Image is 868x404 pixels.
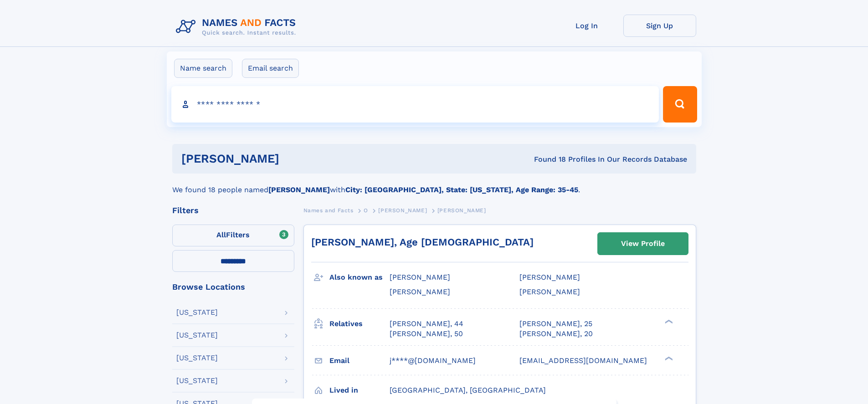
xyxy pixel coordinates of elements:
label: Filters [172,225,294,246]
div: [US_STATE] [176,332,218,339]
div: ❯ [663,318,673,324]
a: [PERSON_NAME], 44 [390,319,463,329]
div: We found 18 people named with . [172,174,696,195]
div: View Profile [621,233,665,254]
span: [PERSON_NAME] [390,273,450,281]
span: [PERSON_NAME] [519,287,580,296]
div: [US_STATE] [176,354,218,362]
a: Log In [550,15,623,37]
span: O [364,207,368,214]
img: Logo Names and Facts [172,15,303,39]
button: Search Button [663,86,697,123]
a: View Profile [598,233,688,255]
a: Sign Up [623,15,696,37]
a: [PERSON_NAME] [378,205,427,216]
h1: [PERSON_NAME] [181,153,407,164]
div: Found 18 Profiles In Our Records Database [406,154,687,164]
label: Email search [242,59,299,78]
span: [PERSON_NAME] [390,287,450,296]
div: [US_STATE] [176,377,218,384]
label: Name search [174,59,232,78]
a: [PERSON_NAME], 50 [390,329,463,339]
a: Names and Facts [303,205,354,216]
div: [US_STATE] [176,309,218,316]
h3: Lived in [329,383,390,398]
div: ❯ [663,355,673,361]
b: [PERSON_NAME] [268,185,330,194]
h3: Relatives [329,316,390,332]
input: search input [171,86,659,123]
div: Browse Locations [172,283,294,291]
span: [PERSON_NAME] [437,207,486,214]
span: [GEOGRAPHIC_DATA], [GEOGRAPHIC_DATA] [390,386,546,394]
span: [EMAIL_ADDRESS][DOMAIN_NAME] [519,356,647,365]
span: [PERSON_NAME] [378,207,427,214]
a: [PERSON_NAME], Age [DEMOGRAPHIC_DATA] [311,236,534,248]
b: City: [GEOGRAPHIC_DATA], State: [US_STATE], Age Range: 35-45 [345,185,578,194]
a: [PERSON_NAME], 20 [519,329,593,339]
div: Filters [172,206,294,215]
a: [PERSON_NAME], 25 [519,319,592,329]
h3: Also known as [329,270,390,285]
h3: Email [329,353,390,368]
span: [PERSON_NAME] [519,273,580,281]
a: O [364,205,368,216]
span: All [216,230,226,239]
